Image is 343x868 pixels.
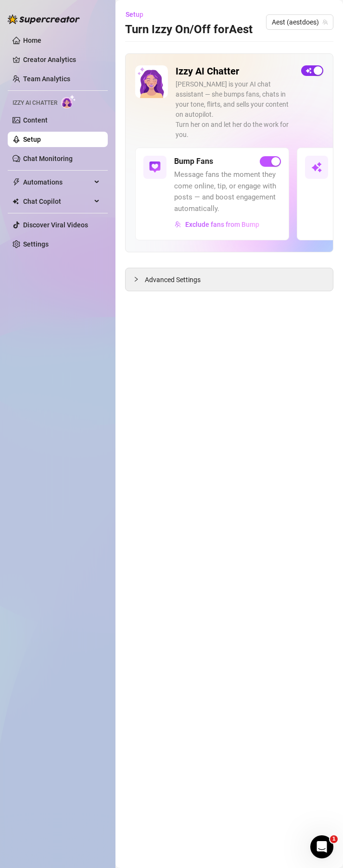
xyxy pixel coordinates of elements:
span: 1 [330,835,338,843]
a: Setup [23,136,41,143]
iframe: Intercom live chat [310,835,333,858]
span: Chat Copilot [23,194,91,209]
img: Chat Copilot [13,198,19,205]
img: svg%3e [311,161,322,173]
span: thunderbolt [13,178,20,186]
span: team [322,19,328,25]
div: collapsed [133,274,145,285]
img: AI Chatter [61,95,76,109]
span: Izzy AI Chatter [13,99,57,108]
span: Message fans the moment they come online, tip, or engage with posts — and boost engagement automa... [174,169,281,214]
h2: Izzy AI Chatter [176,65,293,77]
button: Setup [125,7,151,22]
span: Exclude fans from Bump [185,221,259,228]
span: Advanced Settings [145,274,201,285]
h3: Turn Izzy On/Off for Aest [125,22,253,37]
span: Setup [126,11,143,18]
span: collapsed [133,276,139,282]
div: [PERSON_NAME] is your AI chat assistant — she bumps fans, chats in your tone, flirts, and sells y... [176,79,293,140]
a: Creator Analytics [23,52,100,67]
a: Settings [23,240,49,248]
img: svg%3e [149,161,161,173]
a: Discover Viral Videos [23,221,88,229]
h5: Bump Fans [174,156,213,167]
a: Chat Monitoring [23,155,73,162]
span: Automations [23,174,91,190]
button: Exclude fans from Bump [174,217,260,232]
a: Content [23,116,48,124]
span: Aest (aestdoes) [272,15,328,29]
img: logo-BBDzfeDw.svg [8,14,80,24]
img: svg%3e [175,221,181,228]
a: Team Analytics [23,75,70,83]
img: Izzy AI Chatter [135,65,168,98]
a: Home [23,37,41,44]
